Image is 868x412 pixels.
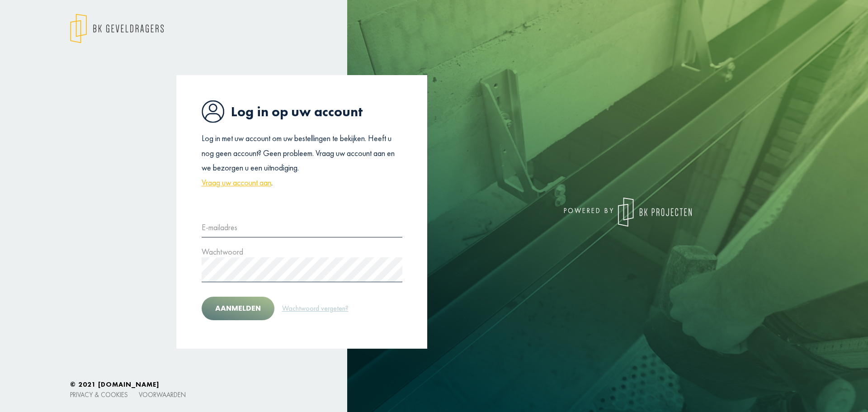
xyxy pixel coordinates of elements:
button: Aanmelden [202,297,274,320]
a: Vraag uw account aan [202,175,271,190]
div: powered by [441,198,692,227]
img: logo [618,198,692,227]
p: Log in met uw account om uw bestellingen te bekijken. Heeft u nog geen account? Geen probleem. Vr... [202,131,402,190]
h1: Log in op uw account [202,100,402,123]
a: Wachtwoord vergeten? [282,303,349,314]
h6: © 2021 [DOMAIN_NAME] [70,380,798,388]
img: logo [70,14,164,43]
a: Privacy & cookies [70,390,128,399]
label: Wachtwoord [202,245,243,259]
img: icon [202,100,224,123]
a: Voorwaarden [139,390,186,399]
